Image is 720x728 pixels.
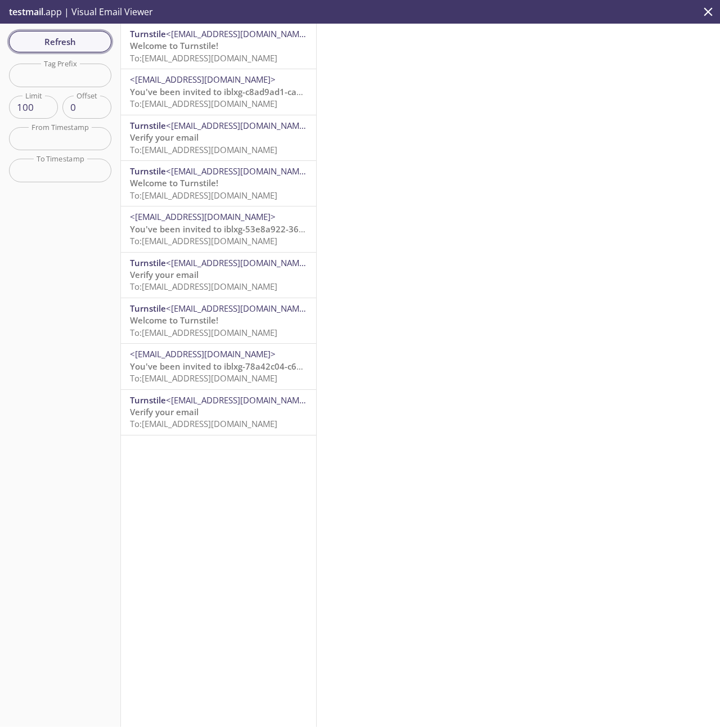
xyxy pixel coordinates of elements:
[121,344,316,389] div: <[EMAIL_ADDRESS][DOMAIN_NAME]>You've been invited to iblxg-78a42c04-c6b1-4705-be17-382295161f37To...
[130,223,417,235] span: You've been invited to iblxg-53e8a922-3647-4a6a-832d-8a4cb13e1398
[121,24,316,69] div: Turnstile<[EMAIL_ADDRESS][DOMAIN_NAME]>Welcome to Turnstile!To:[EMAIL_ADDRESS][DOMAIN_NAME]
[166,120,312,131] span: <[EMAIL_ADDRESS][DOMAIN_NAME]>
[9,31,111,52] button: Refresh
[130,361,414,372] span: You've been invited to iblxg-78a42c04-c6b1-4705-be17-382295161f37
[130,394,166,406] span: Turnstile
[130,372,277,384] span: To: [EMAIL_ADDRESS][DOMAIN_NAME]
[130,418,277,429] span: To: [EMAIL_ADDRESS][DOMAIN_NAME]
[130,52,277,64] span: To: [EMAIL_ADDRESS][DOMAIN_NAME]
[166,28,312,39] span: <[EMAIL_ADDRESS][DOMAIN_NAME]>
[130,190,277,201] span: To: [EMAIL_ADDRESS][DOMAIN_NAME]
[130,327,277,338] span: To: [EMAIL_ADDRESS][DOMAIN_NAME]
[130,348,276,359] span: <[EMAIL_ADDRESS][DOMAIN_NAME]>
[130,98,277,109] span: To: [EMAIL_ADDRESS][DOMAIN_NAME]
[130,165,166,177] span: Turnstile
[166,165,312,177] span: <[EMAIL_ADDRESS][DOMAIN_NAME]>
[121,253,316,298] div: Turnstile<[EMAIL_ADDRESS][DOMAIN_NAME]>Verify your emailTo:[EMAIL_ADDRESS][DOMAIN_NAME]
[121,115,316,160] div: Turnstile<[EMAIL_ADDRESS][DOMAIN_NAME]>Verify your emailTo:[EMAIL_ADDRESS][DOMAIN_NAME]
[130,406,199,417] span: Verify your email
[130,211,276,222] span: <[EMAIL_ADDRESS][DOMAIN_NAME]>
[166,303,312,314] span: <[EMAIL_ADDRESS][DOMAIN_NAME]>
[130,40,218,51] span: Welcome to Turnstile!
[121,298,316,343] div: Turnstile<[EMAIL_ADDRESS][DOMAIN_NAME]>Welcome to Turnstile!To:[EMAIL_ADDRESS][DOMAIN_NAME]
[130,74,276,85] span: <[EMAIL_ADDRESS][DOMAIN_NAME]>
[121,390,316,435] div: Turnstile<[EMAIL_ADDRESS][DOMAIN_NAME]>Verify your emailTo:[EMAIL_ADDRESS][DOMAIN_NAME]
[18,34,102,49] span: Refresh
[130,120,166,131] span: Turnstile
[121,161,316,206] div: Turnstile<[EMAIL_ADDRESS][DOMAIN_NAME]>Welcome to Turnstile!To:[EMAIL_ADDRESS][DOMAIN_NAME]
[121,24,316,435] nav: emails
[130,86,410,97] span: You've been invited to iblxg-c8ad9ad1-caff-4858-b1ab-2ea38b404ddf
[130,314,218,326] span: Welcome to Turnstile!
[130,28,166,39] span: Turnstile
[166,257,312,268] span: <[EMAIL_ADDRESS][DOMAIN_NAME]>
[130,132,199,143] span: Verify your email
[121,206,316,251] div: <[EMAIL_ADDRESS][DOMAIN_NAME]>You've been invited to iblxg-53e8a922-3647-4a6a-832d-8a4cb13e1398To...
[130,235,277,246] span: To: [EMAIL_ADDRESS][DOMAIN_NAME]
[121,69,316,114] div: <[EMAIL_ADDRESS][DOMAIN_NAME]>You've been invited to iblxg-c8ad9ad1-caff-4858-b1ab-2ea38b404ddfTo...
[130,144,277,155] span: To: [EMAIL_ADDRESS][DOMAIN_NAME]
[9,6,43,18] span: testmail
[130,257,166,268] span: Turnstile
[166,394,312,406] span: <[EMAIL_ADDRESS][DOMAIN_NAME]>
[130,303,166,314] span: Turnstile
[130,269,199,280] span: Verify your email
[130,177,218,188] span: Welcome to Turnstile!
[130,281,277,292] span: To: [EMAIL_ADDRESS][DOMAIN_NAME]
